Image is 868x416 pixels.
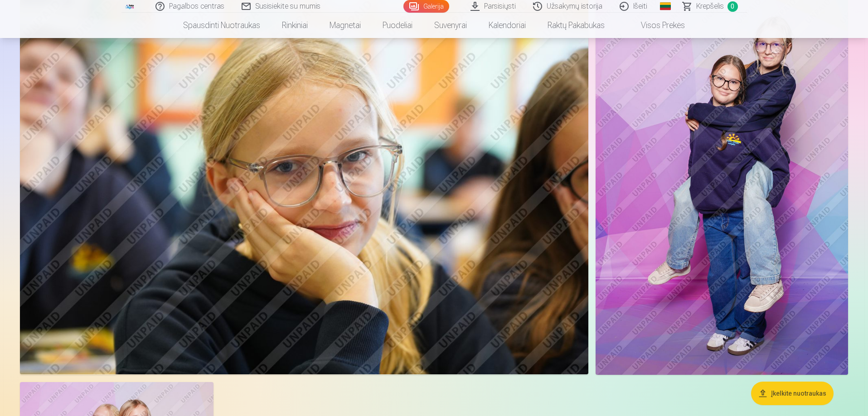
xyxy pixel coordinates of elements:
a: Suvenyrai [423,13,478,38]
img: /fa2 [125,4,135,9]
a: Kalendoriai [478,13,537,38]
a: Raktų pakabukas [537,13,616,38]
a: Rinkiniai [271,13,319,38]
span: Krepšelis [696,1,724,12]
a: Puodeliai [372,13,423,38]
button: Įkelkite nuotraukas [751,382,834,405]
a: Visos prekės [616,13,696,38]
a: Spausdinti nuotraukas [172,13,271,38]
span: 0 [727,1,738,12]
a: Magnetai [319,13,372,38]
